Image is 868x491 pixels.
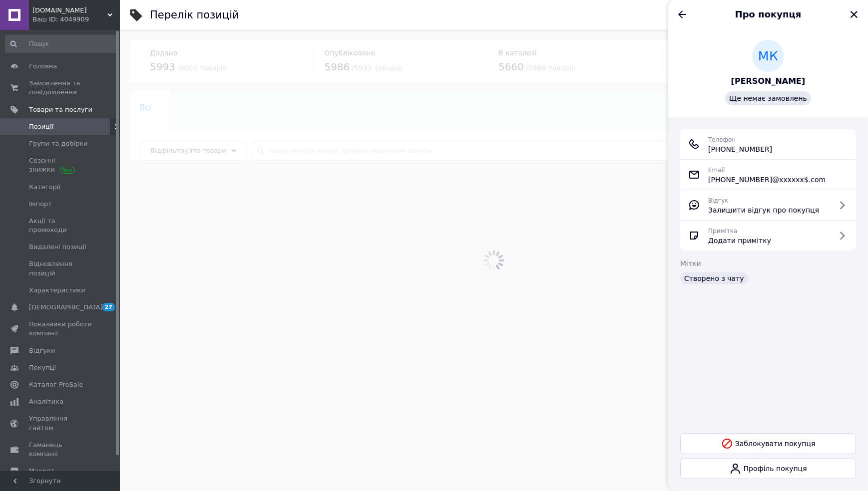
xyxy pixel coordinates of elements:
[708,197,729,204] span: Відгук
[708,175,826,185] span: [PHONE_NUMBER]@xxxxxx$.com
[29,139,88,148] span: Групи та добірки
[29,259,92,277] span: Відновлення позицій
[688,226,848,245] a: ПриміткаДодати примітку
[102,303,115,311] span: 27
[29,380,83,389] span: Каталог ProSale
[680,433,856,454] button: Заблокувати покупця
[29,183,60,192] span: Категорії
[29,286,85,295] span: Характеристики
[29,79,92,97] span: Замовлення та повідомлення
[848,8,860,20] button: Закрити
[680,272,748,284] div: Створено з чату
[708,205,819,215] span: Залишити відгук про покупця
[29,346,55,355] span: Відгуки
[29,105,92,114] span: Товари та послуги
[150,10,239,20] div: Перелік позицій
[680,458,856,479] a: Профіль покупця
[29,363,56,372] span: Покупці
[29,303,103,312] span: [DEMOGRAPHIC_DATA]
[29,320,92,338] span: Показники роботи компанії
[735,9,802,19] span: Про покупця
[29,217,92,235] span: Акції та промокоди
[29,414,92,432] span: Управління сайтом
[708,144,772,154] span: [PHONE_NUMBER]
[708,167,725,174] span: Email
[708,136,736,143] span: Телефон
[29,397,63,406] span: Аналітика
[29,441,92,459] span: Гаманець компанії
[688,195,848,215] a: ВідгукЗалишити відгук про покупця
[29,122,53,131] span: Позиції
[29,467,54,476] span: Маркет
[29,243,86,251] span: Видалені позиції
[32,15,120,24] div: Ваш ID: 4049909
[676,8,688,20] button: Назад
[708,236,771,245] span: Додати примітку
[29,200,52,209] span: Імпорт
[729,94,807,102] span: Ще немає замовлень
[29,156,92,174] span: Сезонні знижки
[29,62,57,71] span: Головна
[32,6,107,15] span: vevorua.prom.ua
[680,259,701,267] span: Мітки
[708,228,737,235] span: Примітка
[758,47,778,65] span: МК
[5,35,117,53] input: Пошук
[731,76,806,87] a: [PERSON_NAME]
